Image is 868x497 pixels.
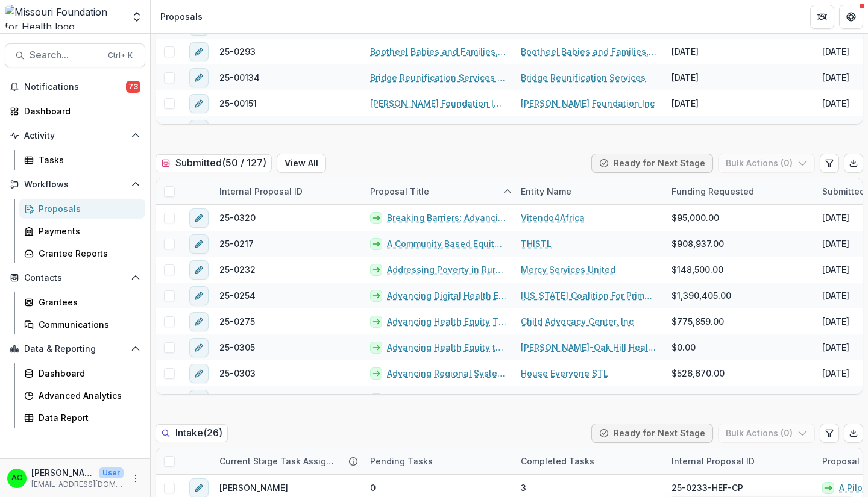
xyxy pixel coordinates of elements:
div: Proposals [160,10,203,23]
div: Current Stage Task Assignees [212,448,363,474]
a: Dashboard [19,363,145,383]
h2: Submitted ( 50 / 127 ) [156,154,272,172]
a: Advanced Analytics [19,386,145,405]
div: Payments [39,225,136,237]
h2: Intake ( 26 ) [156,424,228,442]
button: Bulk Actions (0) [718,154,815,173]
button: edit [189,68,209,87]
button: edit [189,312,209,331]
button: Edit table settings [820,154,839,173]
a: CareMessage - [DATE] - [DATE] Request for Concept Papers [370,123,506,136]
button: edit [189,42,209,61]
div: Completed Tasks [514,455,602,467]
span: Notifications [24,82,126,92]
a: Mercy Services United [521,263,615,276]
button: edit [189,234,209,254]
div: Internal Proposal ID [212,178,363,204]
button: edit [189,120,209,139]
div: Dashboard [39,367,136,380]
a: [PERSON_NAME] Foundation Inc [521,97,655,110]
div: Communications [39,318,136,331]
span: 25-0217 [219,237,254,250]
button: Open Activity [5,126,145,145]
a: Advancing Health Equity Through Multidisciplinary Training to Strengthen [MEDICAL_DATA] Response [387,315,506,328]
button: Get Help [839,5,863,29]
span: $775,859.00 [671,315,724,328]
div: [DATE] [671,71,699,84]
div: [DATE] [822,97,849,110]
div: Current Stage Task Assignees [212,455,344,467]
button: Open entity switcher [128,5,145,29]
a: Advancing Digital Health Equity in [US_STATE] through Community-Based Efforts [387,289,506,302]
a: Advancing Regional Systems Transformation to End Homelessness in the [GEOGRAPHIC_DATA] [387,367,506,380]
div: [DATE] [822,237,849,250]
div: [DATE] [822,263,849,276]
a: Communications [19,314,145,334]
div: Pending Tasks [363,448,514,474]
a: Proposals [19,199,145,219]
div: Proposal Title [363,178,514,204]
span: $148,500.00 [671,263,723,276]
span: $1,390,405.00 [671,289,731,302]
a: CareMessage [521,123,580,136]
span: Search... [30,49,101,61]
button: Ready for Next Stage [591,424,713,443]
p: [EMAIL_ADDRESS][DOMAIN_NAME] [31,479,124,490]
span: 25-0232 [219,263,256,276]
a: Bridge Reunification Services - [DATE] - [DATE] Request for Concept Papers [370,71,506,84]
span: $0.00 [671,341,696,354]
button: Notifications73 [5,77,145,96]
a: [PERSON_NAME]-Oak Hill Health System [521,341,657,354]
div: Proposal Title [363,185,436,198]
a: [PERSON_NAME] Foundation Inc - [DATE] - [DATE] Request for Concept Papers [370,97,506,110]
div: Completed Tasks [514,448,664,474]
span: $526,670.00 [671,367,725,380]
div: [DATE] [822,123,849,136]
div: Funding Requested [664,178,815,204]
button: View All [277,154,326,173]
button: Ready for Next Stage [591,154,713,173]
nav: breadcrumb [156,8,207,25]
div: Advanced Analytics [39,389,136,402]
div: Entity Name [514,185,579,198]
button: Edit table settings [820,424,839,443]
a: Grantee Reports [19,243,145,263]
button: edit [189,390,209,409]
p: [PERSON_NAME] [31,466,94,479]
a: Grantees [19,292,145,312]
button: Open Workflows [5,175,145,194]
button: edit [189,260,209,280]
button: edit [189,286,209,305]
div: Funding Requested [664,185,761,198]
a: Dashboard [5,101,145,121]
span: 25-0320 [219,211,256,224]
div: Proposals [39,202,136,215]
div: Dashboard [24,105,136,117]
div: Grantee Reports [39,247,136,260]
button: More [128,471,143,486]
a: Data Report [19,408,145,428]
a: A Community Based Equitable Housing Future for [DEMOGRAPHIC_DATA] St. Louisans [387,237,506,250]
svg: sorted ascending [503,187,512,196]
div: [DATE] [671,45,699,58]
a: AI Infrastructure for Equitable Health Access in [US_STATE]’s [PERSON_NAME] Care System [387,393,506,405]
a: Payments [19,221,145,241]
span: 25-00198 [219,123,259,136]
span: 73 [126,81,140,93]
button: Search... [5,43,145,67]
span: Workflows [24,180,126,190]
a: Breaking Barriers: Advancing Health Equity for [DEMOGRAPHIC_DATA] Immigrants through Systems Chan... [387,211,506,224]
div: Entity Name [514,178,664,204]
div: Internal Proposal ID [212,185,310,198]
img: Missouri Foundation for Health logo [5,5,124,29]
span: 25-0303 [219,367,256,380]
button: Open Data & Reporting [5,339,145,358]
div: Data Report [39,411,136,424]
span: Activity [24,131,126,141]
div: Internal Proposal ID [664,448,815,474]
button: Bulk Actions (0) [718,424,815,443]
